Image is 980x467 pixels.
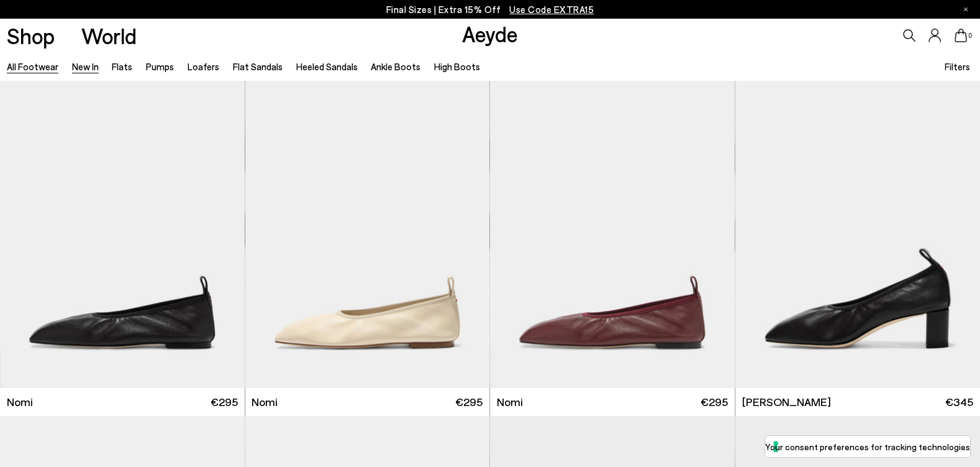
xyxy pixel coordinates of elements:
a: Nomi €295 [245,388,490,416]
a: High Boots [434,61,480,72]
label: Your consent preferences for tracking technologies [765,440,970,453]
a: Aeyde [462,21,518,47]
span: [PERSON_NAME] [742,394,830,410]
img: Nomi Ruched Flats [490,80,735,388]
span: Nomi [7,394,33,410]
img: Nomi Ruched Flats [245,80,490,388]
a: 0 [955,29,967,42]
span: Navigate to /collections/ss25-final-sizes [509,4,594,15]
span: €295 [701,394,728,410]
span: Nomi [252,394,278,410]
a: Flat Sandals [233,61,283,72]
a: Pumps [146,61,174,72]
span: €295 [211,394,238,410]
a: Flats [112,61,132,72]
span: 0 [967,32,973,39]
a: All Footwear [7,61,58,72]
a: Nomi €295 [490,388,735,416]
span: €295 [455,394,483,410]
a: Ankle Boots [371,61,420,72]
button: Your consent preferences for tracking technologies [765,436,970,457]
span: €345 [945,394,973,410]
p: Final Sizes | Extra 15% Off [386,2,594,17]
span: Filters [945,61,970,72]
a: Shop [7,25,55,47]
a: New In [72,61,99,72]
span: Nomi [497,394,523,410]
a: Loafers [188,61,219,72]
a: Heeled Sandals [296,61,357,72]
a: World [81,25,137,47]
